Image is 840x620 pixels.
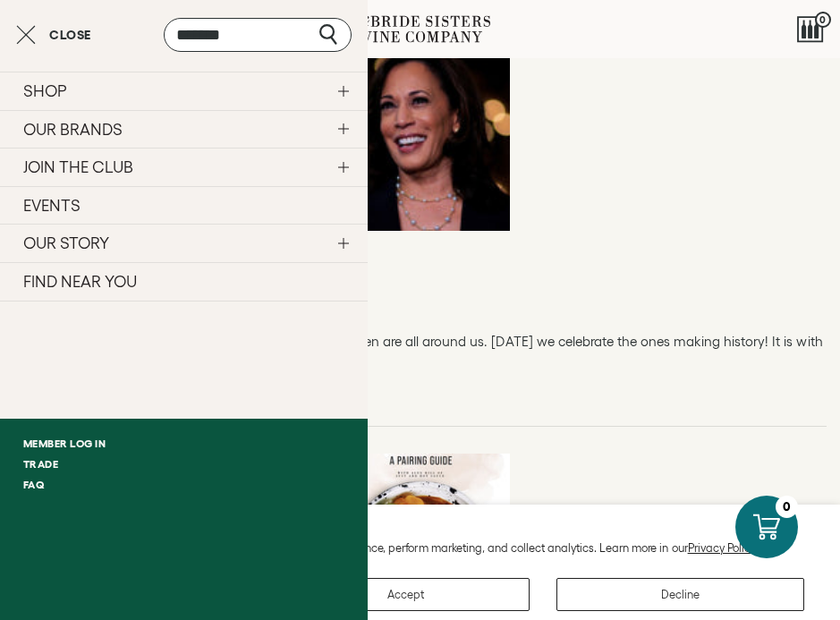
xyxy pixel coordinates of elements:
[49,29,91,41] span: Close
[16,24,91,46] button: Close cart
[27,541,813,556] p: We use cookies and other technologies to personalize your experience, perform marketing, and coll...
[331,131,510,149] a: 2021: The Year Of The Woman
[556,578,804,611] button: Decline
[815,12,831,28] span: 0
[282,578,530,611] button: Accept
[688,541,758,555] a: Privacy Policy.
[27,521,813,534] h2: We value your privacy
[13,334,827,366] div: 46th [DATE] Day Image from the LA Times Powerful women are all around us. [DATE] we celebrate the...
[13,295,827,319] p: [PERSON_NAME]
[776,496,798,518] div: 0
